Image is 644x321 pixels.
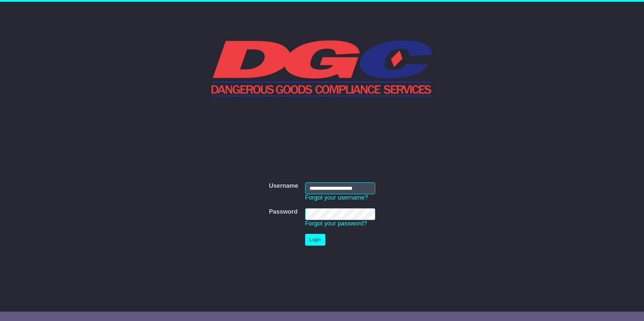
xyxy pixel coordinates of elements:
[212,39,433,97] img: DGC QLD
[305,234,325,246] button: Login
[305,194,368,201] a: Forgot your username?
[269,182,298,190] label: Username
[269,208,297,216] label: Password
[305,220,367,227] a: Forgot your password?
